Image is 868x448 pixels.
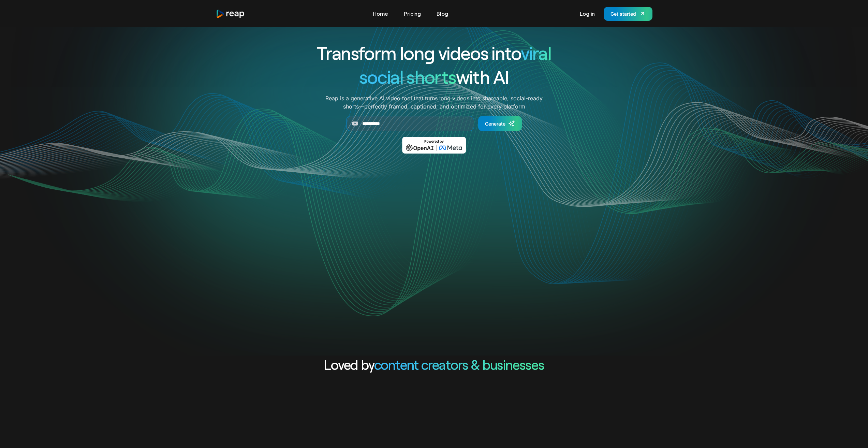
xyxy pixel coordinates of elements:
h1: Transform long videos into [292,41,576,65]
a: Home [369,8,392,19]
a: Generate [478,116,522,131]
a: Blog [433,8,452,19]
a: home [216,9,245,18]
p: Reap is a generative AI video tool that turns long videos into shareable, social-ready shorts—per... [325,94,543,111]
span: social shorts [359,66,456,88]
h1: with AI [292,65,576,89]
img: reap logo [216,9,245,18]
span: content creators & businesses [374,356,544,373]
div: Get started [610,10,636,17]
span: viral [521,42,551,64]
a: Log in [576,8,598,19]
img: Powered by OpenAI & Meta [402,137,466,154]
form: Generate Form [292,116,576,131]
a: Get started [604,7,652,21]
a: Pricing [400,8,424,19]
video: Your browser does not support the video tag. [297,163,571,301]
div: Generate [485,120,505,127]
